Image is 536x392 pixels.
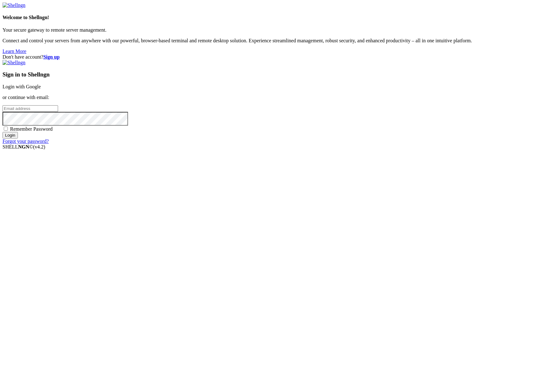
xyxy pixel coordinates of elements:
div: Don't have account? [3,54,533,60]
a: Forgot your password? [3,139,49,144]
img: Shellngn [3,3,25,8]
a: Login with Google [3,84,41,89]
input: Email address [3,105,58,112]
h3: Sign in to Shellngn [3,71,533,78]
h4: Welcome to Shellngn! [3,15,533,20]
input: Remember Password [4,127,8,131]
span: SHELL © [3,144,45,149]
span: 4.2.0 [33,144,46,149]
b: NGN [18,144,29,149]
input: Login [3,132,18,139]
a: Learn More [3,49,26,54]
span: Remember Password [10,126,53,132]
a: Sign up [43,54,60,60]
p: Connect and control your servers from anywhere with our powerful, browser-based terminal and remo... [3,38,533,44]
p: or continue with email: [3,95,533,100]
img: Shellngn [3,60,25,65]
p: Your secure gateway to remote server management. [3,27,533,33]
